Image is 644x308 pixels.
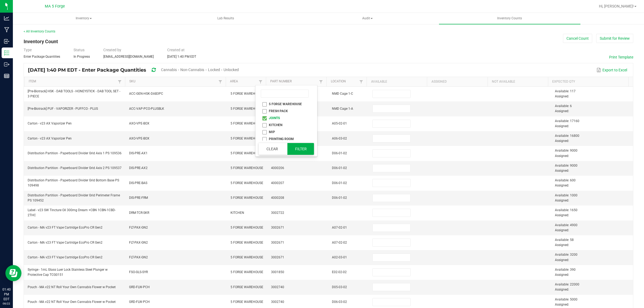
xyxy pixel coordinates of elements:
span: Available: 600 Assigned: [555,178,576,187]
span: 5 FORGE WAREHOUSE [230,151,263,155]
span: A07-02-02 [332,241,347,244]
span: Syringe - 1mL Glass Luer Lock Stainless Steel Plunger w Protective Cap TCG0151 [28,268,108,277]
span: Inventory Counts [490,16,529,21]
a: SKUSortable [129,79,217,84]
div: [DATE] 1:40 PM EDT - Enter Package Quantities [28,65,243,75]
span: D06-01-02 [332,166,347,170]
span: 5 FORGE WAREHOUSE [230,226,263,229]
inline-svg: Analytics [4,16,9,21]
span: 5 FORGE WAREHOUSE [230,300,263,304]
button: Filter [287,143,314,155]
span: Enter Package Quantities [24,55,60,58]
button: Submit for Review [596,34,633,43]
span: A07-02-01 [332,226,347,229]
th: Not Available [488,77,548,87]
inline-svg: Manufacturing [4,27,9,32]
span: Available: 22000 Assigned: [555,283,579,291]
span: Pouch - MA v22 NT Roll Your Own Cannabis Flower w Pocket [28,300,116,304]
button: Clear [259,143,285,155]
inline-svg: Inventory [4,50,9,56]
span: D06-01-02 [332,151,347,155]
span: [Pre-Biotrack] PUF - VAPORIZER - PUFFCO - PLUS [28,107,98,111]
span: 5 FORGE WAREHOUSE [230,255,263,259]
a: Filter [358,78,364,85]
p: 01:40 PM EDT [2,287,10,302]
span: Status [74,48,85,52]
span: 5 FORGE WAREHOUSE [230,270,263,274]
a: Inventory [13,13,154,24]
span: D06-01-02 [332,181,347,185]
span: Created by [103,48,121,52]
span: Available: 4900 Assigned: [555,223,577,232]
span: A06-03-02 [332,137,347,140]
span: 3002722 [271,211,284,215]
span: Distribution Partition - Paperboard Divider Grid Axis 1 PS 109536 [28,151,122,155]
span: [DATE] 1:40 PM EDT [167,55,196,58]
span: NMD Cage 1-A [332,107,353,111]
span: 3002671 [271,241,284,244]
span: Inventory Count [24,39,58,44]
inline-svg: Outbound [4,62,9,67]
span: 5 FORGE WAREHOUSE [230,107,263,111]
span: Audit [297,13,438,24]
span: 5 FORGE WAREHOUSE [230,137,263,140]
th: Assigned [427,77,487,87]
a: Part NumberSortable [270,79,318,84]
span: DIS-PRE-FRM [129,196,148,200]
span: Unlocked [224,68,239,72]
a: AreaSortable [230,79,257,84]
span: MA 5 Forge [45,4,65,9]
span: 4000206 [271,166,284,170]
span: Available: 9000 Assigned: [555,149,577,157]
a: Filter [116,78,123,85]
span: Available: 3200 Assigned: [555,253,577,262]
span: ACC-GEN-HSK-DAB3PC [129,92,163,96]
span: Carton - MA v23 FT Vape Cartridge EcoPro CR Gen2 [28,241,103,244]
a: Filter [217,78,224,85]
span: DIS-PRE-BAS [129,181,147,185]
span: 4000207 [271,181,284,185]
a: Filter [318,78,324,85]
span: Available: 6 Assigned: [555,104,572,113]
span: Available: 5000 Assigned: [555,298,577,306]
span: 5 FORGE WAREHOUSE [230,122,263,125]
span: AXO-VPE-BOX [129,122,149,125]
span: 3002740 [271,285,284,289]
span: FLT-PAX-GN2 [129,226,148,229]
span: Pouch - MA v22 NT Roll Your Own Cannabis Flower w Pocket [28,285,116,289]
span: 3002671 [271,226,284,229]
span: Distribution Partition - Paperboard Divider Grid Bottom Base PS 109498 [28,178,119,187]
th: Available [367,77,427,87]
span: 5 FORGE WAREHOUSE [230,241,263,244]
span: 5 FORGE WAREHOUSE [230,196,263,200]
span: Available: 390 Assigned: [555,268,576,277]
span: 3002671 [271,255,284,259]
span: NMD Cage 1-C [332,92,353,96]
span: Cannabis [161,68,177,72]
span: D06-03-02 [332,300,347,304]
span: Available: 9000 Assigned: [555,164,577,173]
inline-svg: Reports [4,73,9,79]
span: 5 FORGE WAREHOUSE [230,181,263,185]
span: Available: 17160 Assigned: [555,119,579,128]
span: Distribution Partition - Paperboard Divider Grid Axis 2 PS 109537 [28,166,122,170]
span: Type [24,48,32,52]
span: Available: 1000 Assigned: [555,193,577,202]
span: DIS-PRE-AX2 [129,166,148,170]
a: LocationSortable [331,79,358,84]
span: D06-01-02 [332,196,347,200]
span: Non-Cannabis [180,68,204,72]
p: 08/22 [2,302,10,306]
span: FLT-PAX-GN2 [129,255,148,259]
span: D05-03-02 [332,285,347,289]
span: FSO-GLS-SYR [129,270,148,274]
a: Audit [297,13,438,24]
a: Filter [257,78,264,85]
span: 5 FORGE WAREHOUSE [230,285,263,289]
button: Export to Excel [595,65,628,75]
span: Hi, [PERSON_NAME]! [599,4,634,8]
a: Inventory Counts [439,13,580,24]
span: GRD-FLW-PCH [129,300,150,304]
span: E02-02-02 [332,270,347,274]
span: Available: 117 Assigned: [555,89,576,98]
